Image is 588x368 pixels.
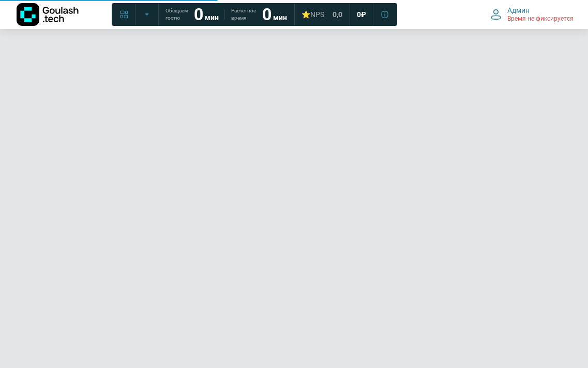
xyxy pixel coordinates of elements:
span: мин [273,13,287,22]
strong: 0 [194,5,203,24]
span: мин [205,13,219,22]
button: Админ Время не фиксируется [485,4,580,25]
img: Логотип компании Goulash.tech [17,3,79,26]
span: Админ [507,6,530,15]
span: Время не фиксируется [507,15,574,23]
span: NPS [310,10,324,19]
span: Расчетное время [231,7,256,22]
a: 0 ₽ [351,5,372,24]
span: 0 [357,10,361,19]
a: Обещаем гостю 0 мин Расчетное время 0 мин [159,5,293,24]
span: 0,0 [333,10,342,19]
span: Обещаем гостю [165,7,188,22]
span: ₽ [361,10,366,19]
strong: 0 [262,5,272,24]
div: ⭐ [301,10,324,19]
a: ⭐NPS 0,0 [295,5,349,24]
